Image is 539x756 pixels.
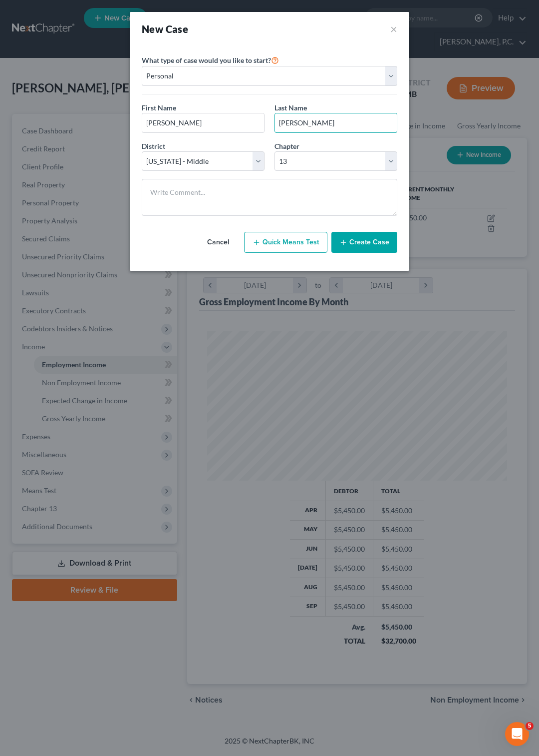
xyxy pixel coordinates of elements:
button: Quick Means Test [244,232,327,253]
input: Enter First Name [142,113,264,132]
button: × [390,22,397,36]
button: Create Case [331,232,397,253]
label: What type of case would you like to start? [142,54,279,66]
span: 5 [526,722,534,730]
span: Last Name [274,103,307,112]
span: First Name [142,103,176,112]
iframe: Intercom live chat [505,722,529,746]
span: Chapter [274,142,299,150]
span: District [142,142,165,150]
button: Cancel [196,232,240,252]
strong: New Case [142,23,188,35]
input: Enter Last Name [275,113,397,132]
